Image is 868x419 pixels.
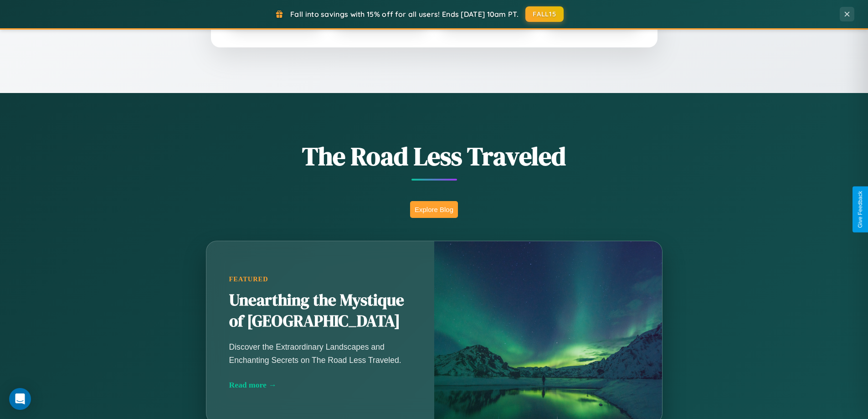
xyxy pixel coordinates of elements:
div: Featured [229,275,411,283]
h1: The Road Less Traveled [161,139,708,174]
span: Fall into savings with 15% off for all users! Ends [DATE] 10am PT. [290,10,519,19]
div: Read more → [229,380,411,390]
div: Give Feedback [857,191,863,228]
div: Open Intercom Messenger [9,388,31,410]
button: Explore Blog [410,201,458,218]
button: FALL15 [525,6,564,22]
h2: Unearthing the Mystique of [GEOGRAPHIC_DATA] [229,290,411,332]
p: Discover the Extraordinary Landscapes and Enchanting Secrets on The Road Less Traveled. [229,341,411,366]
